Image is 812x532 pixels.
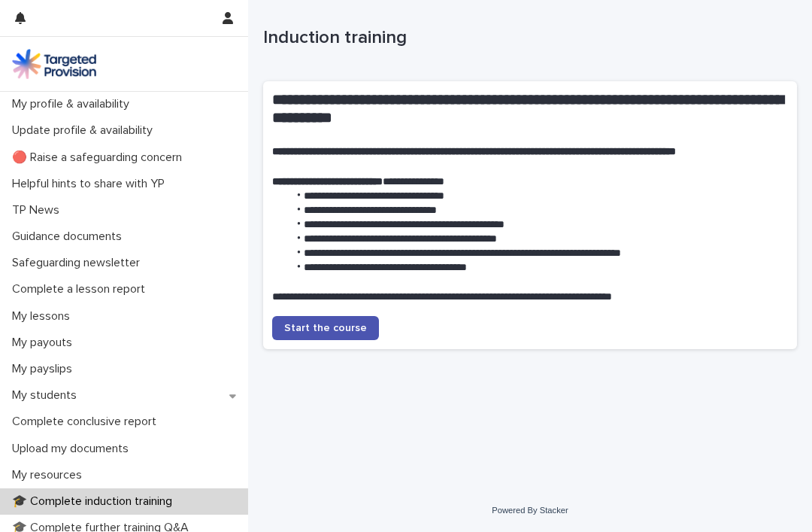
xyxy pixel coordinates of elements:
p: My payslips [6,362,84,376]
p: My profile & availability [6,97,141,111]
p: 🎓 Complete induction training [6,494,184,509]
img: M5nRWzHhSzIhMunXDL62 [12,49,96,79]
p: Guidance documents [6,230,134,244]
span: Start the course [284,323,367,333]
p: Helpful hints to share with YP [6,177,177,191]
p: Upload my documents [6,442,141,456]
p: Complete a lesson report [6,282,157,296]
a: Powered By Stacker [492,506,568,515]
p: My lessons [6,309,82,324]
p: My resources [6,468,94,482]
p: TP News [6,203,71,217]
p: My payouts [6,336,84,350]
p: Complete conclusive report [6,415,168,429]
p: My students [6,388,89,403]
p: Safeguarding newsletter [6,256,152,270]
a: Start the course [272,316,379,340]
p: 🔴 Raise a safeguarding concern [6,150,194,165]
p: Induction training [263,27,791,49]
p: Update profile & availability [6,123,165,138]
